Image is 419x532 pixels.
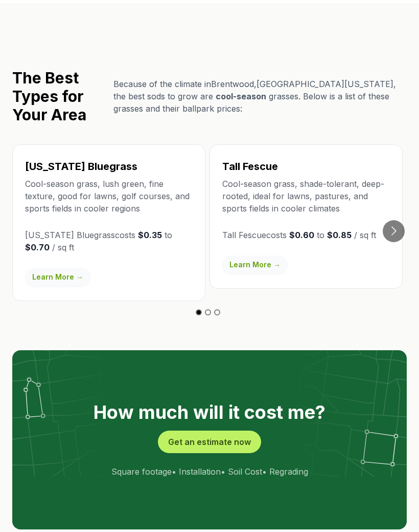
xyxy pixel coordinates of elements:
h2: The Best Types for Your Area [12,69,105,124]
p: [US_STATE] Bluegrass costs to / sq ft [25,229,193,253]
strong: $0.60 [289,230,314,240]
button: Get an estimate now [158,431,261,453]
button: Go to next slide [383,220,405,242]
p: Cool-season grass, lush green, fine texture, good for lawns, golf courses, and sports fields in c... [25,178,193,215]
button: Go to slide 2 [205,309,211,315]
a: Learn More → [25,268,90,286]
p: Because of the climate in Brentwood , [GEOGRAPHIC_DATA][US_STATE] , the best sods to grow are gra... [113,78,407,115]
button: Go to slide 3 [214,309,220,315]
h3: [US_STATE] Bluegrass [25,159,193,174]
h3: Tall Fescue [222,159,390,174]
a: Learn More → [222,256,288,274]
strong: $0.85 [327,230,352,240]
strong: $0.35 [138,230,162,240]
span: cool-season [216,91,266,101]
strong: $0.70 [25,242,50,252]
button: Go to slide 1 [196,309,202,315]
img: lot lines graphic [12,350,407,477]
p: Tall Fescue costs to / sq ft [222,229,390,241]
p: Cool-season grass, shade-tolerant, deep-rooted, ideal for lawns, pastures, and sports fields in c... [222,178,390,215]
